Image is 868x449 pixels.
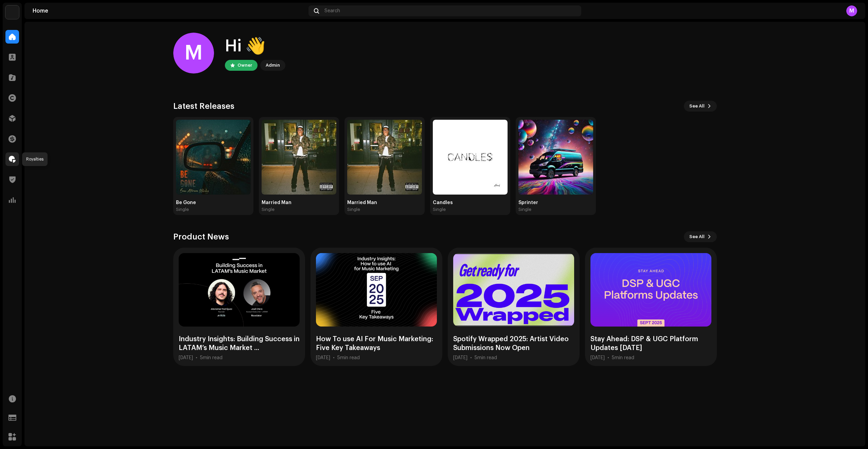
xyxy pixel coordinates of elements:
span: See All [689,230,705,244]
div: M [173,33,214,73]
div: Owner [237,61,252,69]
span: min read [477,355,497,360]
div: Single [176,207,189,212]
div: Spotify Wrapped 2025: Artist Video Submissions Now Open [453,335,574,352]
img: f5159e88-6796-4381-9ef9-795c40184c13 [5,5,19,19]
div: [DATE] [453,355,467,361]
img: 15023dce-7a81-4b4d-8626-f8ef1f8bbdaa [262,120,336,195]
span: min read [615,355,634,360]
div: • [470,355,472,361]
div: 5 [200,355,223,361]
span: min read [340,355,360,360]
div: Single [347,207,360,212]
div: Candles [433,200,508,205]
div: Admin [266,61,280,69]
span: min read [203,355,223,360]
div: Sprinter [518,200,593,205]
button: See All [684,101,717,112]
img: 5f9e07e3-ef75-47ee-9b47-fd982805ab7c [176,120,251,195]
div: Be Gone [176,200,251,205]
h3: Product News [173,231,229,242]
div: Married Man [347,200,422,205]
div: • [196,355,197,361]
span: See All [689,99,705,113]
div: 5 [612,355,634,361]
div: Hi 👋 [225,35,285,57]
div: Single [433,207,446,212]
img: 320380db-cab6-43e5-85ef-7ca56d89a5b6 [433,120,508,195]
div: [DATE] [590,355,605,361]
div: Home [33,8,306,14]
span: Search [324,8,340,14]
div: 5 [475,355,497,361]
div: Single [262,207,274,212]
div: 5 [337,355,360,361]
div: Stay Ahead: DSP & UGC Platform Updates [DATE] [590,335,711,352]
img: 6ace2c80-ff3b-4619-9a01-1dde0c0ad4dc [518,120,593,195]
img: 6c9714de-633f-4b15-bb2b-12000ce204b6 [347,120,422,195]
div: Industry Insights: Building Success in LATAM’s Music Market ... [179,335,300,352]
div: Married Man [262,200,336,205]
div: • [607,355,609,361]
div: Single [518,207,531,212]
button: See All [684,231,717,242]
div: How To use AI For Music Marketing: Five Key Takeaways [316,335,437,352]
div: M [846,5,857,16]
div: [DATE] [179,355,193,361]
div: • [333,355,335,361]
h3: Latest Releases [173,101,234,112]
div: [DATE] [316,355,330,361]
